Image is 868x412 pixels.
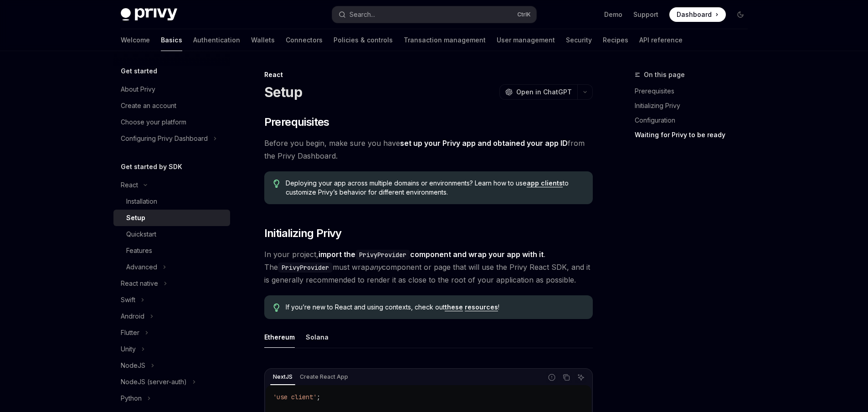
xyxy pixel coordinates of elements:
button: Toggle NodeJS (server-auth) section [113,374,230,390]
h5: Get started [121,66,157,77]
a: Demo [604,10,622,19]
div: Search... [349,9,375,20]
span: Dashboard [677,10,712,19]
button: Toggle Advanced section [113,259,230,275]
div: Create an account [121,100,176,111]
a: Transaction management [404,29,486,51]
div: Quickstart [126,229,156,240]
span: Prerequisites [264,115,329,129]
button: Toggle React native section [113,275,230,292]
div: Swift [121,294,135,305]
a: Wallets [251,29,275,51]
a: Initializing Privy [635,98,755,113]
div: Installation [126,196,157,207]
div: Android [121,311,144,322]
a: Features [113,242,230,259]
button: Toggle dark mode [733,7,748,22]
button: Report incorrect code [546,371,558,383]
em: any [370,263,382,272]
button: Toggle Python section [113,390,230,407]
a: Choose your platform [113,114,230,130]
div: React native [121,278,158,289]
div: NodeJS (server-auth) [121,376,187,387]
div: React [121,180,138,191]
svg: Tip [273,304,280,312]
a: Quickstart [113,226,230,242]
a: Authentication [193,29,240,51]
span: In your project, . The must wrap component or page that will use the Privy React SDK, and it is g... [264,248,593,286]
h1: Setup [264,84,302,100]
a: Dashboard [669,7,726,22]
span: On this page [644,69,685,80]
div: NodeJS [121,360,145,371]
code: PrivyProvider [278,263,333,273]
button: Open in ChatGPT [499,84,577,100]
span: Deploying your app across multiple domains or environments? Learn how to use to customize Privy’s... [286,179,583,197]
svg: Tip [273,180,280,188]
a: Setup [113,210,230,226]
span: Initializing Privy [264,226,342,241]
a: Welcome [121,29,150,51]
button: Toggle Configuring Privy Dashboard section [113,130,230,147]
div: Create React App [297,371,351,382]
a: Installation [113,193,230,210]
button: Toggle Flutter section [113,324,230,341]
span: Before you begin, make sure you have from the Privy Dashboard. [264,137,593,162]
div: Flutter [121,327,139,338]
a: Prerequisites [635,84,755,98]
a: these [445,303,463,311]
a: Create an account [113,98,230,114]
a: app clients [527,179,563,187]
button: Open search [332,6,536,23]
div: Configuring Privy Dashboard [121,133,208,144]
a: About Privy [113,81,230,98]
button: Toggle NodeJS section [113,357,230,374]
div: Features [126,245,152,256]
h5: Get started by SDK [121,161,182,172]
div: NextJS [270,371,295,382]
a: API reference [639,29,683,51]
button: Toggle Android section [113,308,230,324]
a: set up your Privy app and obtained your app ID [400,139,568,148]
div: Solana [306,326,329,348]
a: Support [633,10,658,19]
a: Security [566,29,592,51]
div: Setup [126,212,145,223]
div: Choose your platform [121,117,186,128]
a: Connectors [286,29,323,51]
a: Policies & controls [334,29,393,51]
span: Ctrl K [517,11,531,18]
a: Waiting for Privy to be ready [635,128,755,142]
div: Ethereum [264,326,295,348]
button: Toggle Swift section [113,292,230,308]
code: PrivyProvider [355,250,410,260]
a: Recipes [603,29,628,51]
button: Toggle React section [113,177,230,193]
button: Copy the contents from the code block [560,371,572,383]
div: Python [121,393,142,404]
strong: import the component and wrap your app with it [318,250,544,259]
button: Ask AI [575,371,587,383]
img: dark logo [121,8,177,21]
div: Unity [121,344,136,355]
span: If you’re new to React and using contexts, check out ! [286,303,583,312]
span: Open in ChatGPT [516,88,572,97]
a: Configuration [635,113,755,128]
div: About Privy [121,84,155,95]
a: User management [497,29,555,51]
div: React [264,70,593,79]
div: Advanced [126,262,157,273]
button: Toggle Unity section [113,341,230,357]
a: Basics [161,29,182,51]
a: resources [465,303,498,311]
